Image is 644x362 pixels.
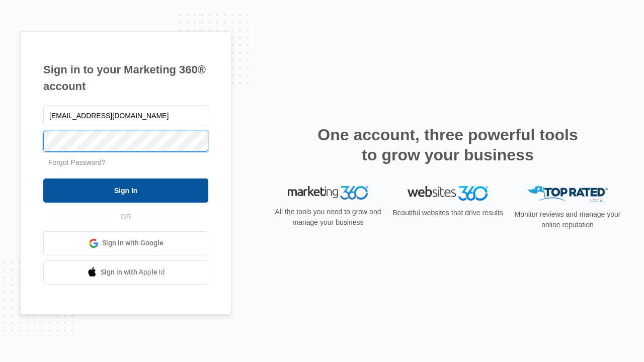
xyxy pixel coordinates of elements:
[48,158,106,166] a: Forgot Password?
[288,186,368,200] img: Marketing 360
[511,209,624,230] p: Monitor reviews and manage your online reputation
[43,231,208,255] a: Sign in with Google
[408,186,488,201] img: Websites 360
[527,186,608,203] img: Top Rated Local
[43,105,208,126] input: Email
[314,125,581,165] h2: One account, three powerful tools to grow your business
[391,208,504,218] p: Beautiful websites that drive results
[101,267,165,278] span: Sign in with Apple Id
[43,260,208,285] a: Sign in with Apple Id
[43,178,208,203] input: Sign In
[43,61,208,95] h1: Sign in to your Marketing 360® account
[114,212,138,222] span: OR
[102,238,164,248] span: Sign in with Google
[272,207,384,228] p: All the tools you need to grow and manage your business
